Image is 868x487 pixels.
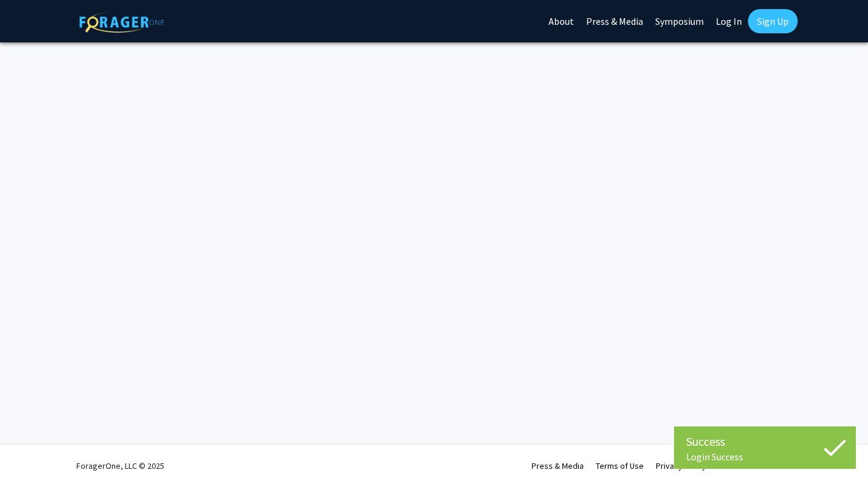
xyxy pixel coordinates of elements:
a: Sign Up [748,9,798,33]
img: ForagerOne Logo [79,12,164,33]
a: Press & Media [532,460,584,471]
a: Privacy Policy [656,460,706,471]
div: ForagerOne, LLC © 2025 [76,445,164,487]
div: Success [686,432,844,451]
div: Login Success [686,451,844,463]
a: Terms of Use [596,460,644,471]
